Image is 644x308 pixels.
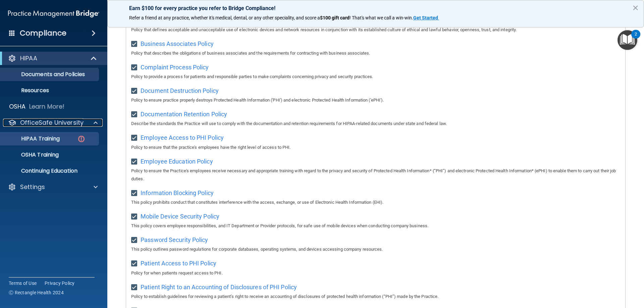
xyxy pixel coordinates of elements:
p: HIPAA Training [4,135,60,142]
img: danger-circle.6113f641.png [77,135,86,143]
span: Password Security Policy [141,236,208,243]
p: Describe the standards the Practice will use to comply with the documentation and retention requi... [131,120,620,128]
span: Employee Access to PHI Policy [141,134,224,141]
span: Ⓒ Rectangle Health 2024 [9,289,64,296]
p: HIPAA [20,54,37,62]
p: Policy that describes the obligations of business associates and the requirements for contracting... [131,49,620,57]
a: HIPAA [8,54,97,62]
p: Policy to ensure practice properly destroys Protected Health Information ('PHI') and electronic P... [131,96,620,104]
p: OSHA [9,103,26,111]
a: Terms of Use [9,280,37,287]
span: Patient Access to PHI Policy [141,260,216,267]
span: Refer a friend at any practice, whether it's medical, dental, or any other speciality, and score a [129,15,320,20]
p: This policy prohibits conduct that constitutes interference with the access, exchange, or use of ... [131,198,620,206]
p: Learn More! [29,103,65,111]
span: ! That's what we call a win-win. [350,15,413,20]
p: Policy to ensure the Practice's employees receive necessary and appropriate training with regard ... [131,167,620,183]
strong: $100 gift card [320,15,350,20]
button: Close [632,2,639,13]
p: Policy to ensure that the practice's employees have the right level of access to PHI. [131,143,620,151]
p: OfficeSafe University [20,119,84,127]
p: This policy outlines password regulations for corporate databases, operating systems, and devices... [131,245,620,253]
strong: Get Started [413,15,438,20]
span: Document Destruction Policy [141,87,219,94]
a: Settings [8,183,98,191]
span: Business Associates Policy [141,40,214,47]
img: PMB logo [8,7,99,20]
p: Policy for when patients request access to PHI. [131,269,620,277]
span: Patient Right to an Accounting of Disclosures of PHI Policy [141,284,297,291]
a: Get Started [413,15,439,20]
p: OSHA Training [4,151,59,158]
p: This policy covers employee responsibilities, and IT Department or Provider protocols, for safe u... [131,222,620,230]
p: Settings [20,183,45,191]
p: Resources [4,87,96,94]
h4: Compliance [20,28,66,38]
div: 2 [635,34,637,43]
p: Policy to provide a process for patients and responsible parties to make complaints concerning pr... [131,73,620,81]
p: Earn $100 for every practice you refer to Bridge Compliance! [129,5,622,11]
a: OfficeSafe University [8,119,98,127]
p: Policy that defines acceptable and unacceptable use of electronic devices and network resources i... [131,26,620,34]
span: Documentation Retention Policy [141,111,227,118]
span: Information Blocking Policy [141,189,214,196]
span: Complaint Process Policy [141,64,209,71]
p: Documents and Policies [4,71,96,78]
p: Continuing Education [4,168,96,174]
span: Employee Education Policy [141,158,213,165]
span: Mobile Device Security Policy [141,213,219,220]
p: Policy to establish guidelines for reviewing a patient’s right to receive an accounting of disclo... [131,293,620,301]
a: Privacy Policy [45,280,75,287]
button: Open Resource Center, 2 new notifications [618,30,637,50]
